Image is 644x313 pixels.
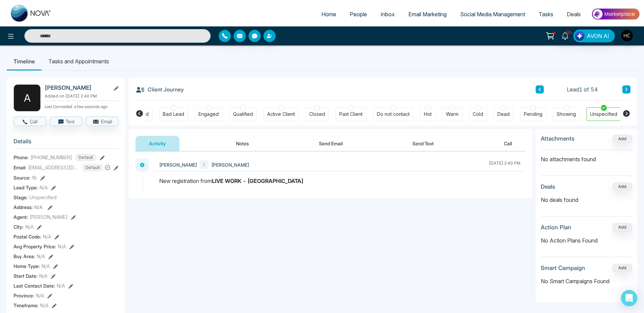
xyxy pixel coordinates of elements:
span: N/A [58,243,66,250]
span: Social Media Management [460,11,525,18]
div: Open Intercom Messenger [621,290,637,306]
img: Lead Flow [575,31,584,41]
button: Send Email [305,136,356,151]
span: fb [32,174,37,181]
span: 10+ [565,29,571,36]
h2: [PERSON_NAME] [45,84,108,91]
span: N/A [36,292,44,299]
span: N/A [43,233,51,240]
li: Timeline [7,52,42,70]
span: N/A [25,223,34,230]
span: Province : [14,292,34,299]
span: N/A [39,272,47,279]
button: Email [86,117,119,126]
span: Default [75,154,96,161]
button: Add [613,183,632,191]
span: Tasks [539,11,553,18]
div: Active Client [267,111,295,118]
span: Avg Property Price : [14,243,56,250]
span: Postal Code : [14,233,41,240]
a: Social Media Management [453,8,532,21]
p: No attachments found [541,150,632,163]
a: Inbox [374,8,402,21]
span: Home Type : [14,263,40,270]
span: N/A [34,204,43,210]
span: Deals [567,11,581,18]
a: Deals [560,8,587,21]
p: No Action Plans Found [541,236,632,245]
span: Timeframe : [14,302,39,309]
span: Address: [14,204,43,211]
span: [PERSON_NAME] [30,213,68,221]
button: Activity [135,136,179,151]
a: Home [315,8,343,21]
span: [PHONE_NUMBER] [30,154,72,161]
span: Last Contact Date : [14,282,55,289]
span: Default [82,164,103,171]
p: No deals found [541,196,632,204]
span: N/A [57,282,65,289]
div: Closed [309,111,325,118]
span: Buy Area : [14,253,35,260]
a: Email Marketing [402,8,453,21]
span: N/A [37,253,45,260]
div: Unspecified [590,111,617,118]
span: Email: [14,164,26,171]
button: AVON AI [573,29,615,42]
div: Do not contact [377,111,410,118]
span: AVON AI [587,32,609,40]
div: Past Client [339,111,363,118]
button: Notes [222,136,262,151]
p: Last Connected: a few seconds ago [45,102,119,110]
h3: Deals [541,183,555,190]
span: Source: [14,174,30,181]
div: Bad Lead [163,111,184,118]
div: A [14,84,41,111]
h3: Details [14,138,119,148]
button: Send Text [399,136,447,151]
span: Start Date : [14,272,38,279]
h3: Attachments [541,135,575,142]
span: Email Marketing [408,11,447,18]
button: Add [613,135,632,143]
button: Add [613,223,632,231]
div: Engaged [198,111,219,118]
button: Text [50,117,83,126]
img: User Avatar [621,30,633,41]
a: People [343,8,374,21]
span: Unspecified [29,194,57,201]
h3: Smart Campaign [541,265,585,271]
button: Call [14,117,46,126]
span: N/A [40,302,48,309]
a: 10+ [557,29,573,41]
span: Stage: [14,194,28,201]
div: Warm [446,111,458,118]
span: N/A [42,263,50,270]
span: Add [613,135,632,141]
span: [EMAIL_ADDRESS][DOMAIN_NAME] [28,164,79,171]
span: Phone: [14,154,29,161]
div: Qualified [233,111,253,118]
span: Agent: [14,213,28,221]
span: Home [321,11,336,18]
button: Add [613,264,632,272]
div: [DATE] 2:40 PM [489,160,520,169]
span: Inbox [381,11,395,18]
h3: Action Plan [541,224,571,231]
div: Showing [557,111,576,118]
div: Dead [497,111,510,118]
img: Market-place.gif [591,6,640,22]
span: [PERSON_NAME] [211,161,249,168]
div: Cold [473,111,483,118]
img: Nova CRM Logo [11,5,51,22]
a: Tasks [532,8,560,21]
span: N/A [40,184,48,191]
span: City : [14,223,24,230]
li: Tasks and Appointments [42,52,116,70]
p: No Smart Campaigns Found [541,277,632,285]
span: People [350,11,367,18]
span: Lead 1 of 54 [567,85,598,93]
div: Hot [424,111,432,118]
button: Call [490,136,525,151]
h3: Client Journey [135,84,184,95]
